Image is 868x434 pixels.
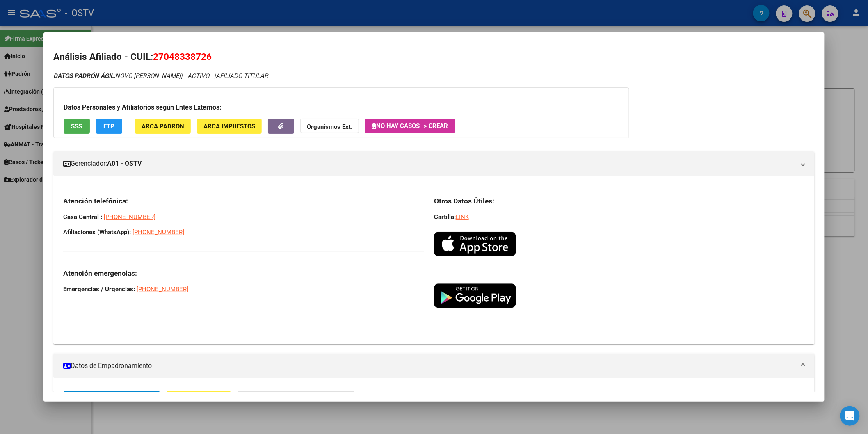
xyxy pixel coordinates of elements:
h2: Análisis Afiliado - CUIL: [53,50,815,64]
div: Open Intercom Messenger [840,406,860,426]
button: Organismos Ext. [300,119,359,134]
strong: Casa Central : [63,213,102,221]
span: AFILIADO TITULAR [216,72,268,80]
strong: Organismos Ext. [307,123,352,130]
button: ARCA Impuestos [197,119,262,134]
strong: A01 - OSTV [107,159,142,169]
button: ARCA Padrón [135,119,191,134]
span: ARCA Impuestos [203,123,255,130]
a: [PHONE_NUMBER] [104,213,155,221]
strong: Cartilla: [434,213,456,221]
button: SSS [64,119,90,134]
button: Sin Certificado Discapacidad [238,391,355,407]
a: LINK [456,213,469,221]
h3: Datos Personales y Afiliatorios según Entes Externos: [64,103,619,112]
strong: DATOS PADRÓN ÁGIL: [53,72,115,80]
button: No hay casos -> Crear [365,119,455,133]
h3: Atención emergencias: [63,269,424,278]
img: logo-play-store [434,283,516,308]
mat-expansion-panel-header: Gerenciador:A01 - OSTV [53,151,815,176]
mat-panel-title: Datos de Empadronamiento [63,361,795,371]
h3: Atención telefónica: [63,196,424,206]
span: SSS [71,123,82,130]
mat-expansion-panel-header: Datos de Empadronamiento [53,354,815,378]
button: Movimientos [167,391,231,407]
button: Enviar Credencial Digital [63,391,160,407]
span: FTP [103,123,114,130]
div: Gerenciador:A01 - OSTV [53,176,815,344]
h3: Otros Datos Útiles: [434,196,805,206]
i: | ACTIVO | [53,72,268,80]
span: ARCA Padrón [142,123,184,130]
a: [PHONE_NUMBER] [132,228,184,236]
span: 27048338726 [153,51,212,62]
strong: Afiliaciones (WhatsApp): [63,228,131,236]
span: No hay casos -> Crear [372,122,448,130]
span: NOVO [PERSON_NAME] [53,72,181,80]
img: logo-app-store [434,232,516,256]
strong: Emergencias / Urgencias: [63,286,135,293]
mat-panel-title: Gerenciador: [63,159,795,169]
a: [PHONE_NUMBER] [137,286,188,293]
button: FTP [96,119,122,134]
